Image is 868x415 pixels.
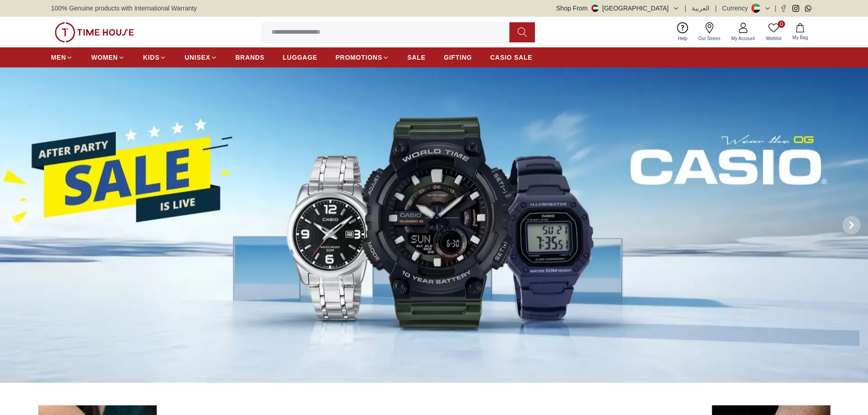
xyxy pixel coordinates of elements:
[51,53,66,62] span: MEN
[780,5,787,12] a: Facebook
[693,20,726,44] a: Our Stores
[556,4,679,13] button: Shop From[GEOGRAPHIC_DATA]
[407,53,426,62] span: SALE
[728,35,759,42] span: My Account
[490,53,533,62] span: CASIO SALE
[283,53,318,62] span: LUGGAGE
[805,5,812,12] a: Whatsapp
[51,49,73,66] a: MEN
[283,49,318,66] a: LUGGAGE
[695,35,724,42] span: Our Stores
[91,49,125,66] a: WOMEN
[236,49,265,66] a: BRANDS
[490,49,533,66] a: CASIO SALE
[335,49,389,66] a: PROMOTIONS
[775,4,776,13] span: |
[692,4,709,13] button: العربية
[715,4,717,13] span: |
[674,35,691,42] span: Help
[673,20,693,44] a: Help
[760,20,787,44] a: 0Wishlist
[787,21,813,43] button: My Bag
[143,53,159,62] span: KIDS
[51,4,197,13] span: 100% Genuine products with International Warranty
[335,53,382,62] span: PROMOTIONS
[591,5,599,12] img: United Arab Emirates
[236,53,265,62] span: BRANDS
[789,34,812,41] span: My Bag
[762,35,785,42] span: Wishlist
[91,53,118,62] span: WOMEN
[685,4,687,13] span: |
[143,49,166,66] a: KIDS
[444,49,472,66] a: GIFTING
[55,22,134,42] img: ...
[185,49,217,66] a: UNISEX
[722,4,752,13] div: Currency
[778,20,785,28] span: 0
[407,49,426,66] a: SALE
[792,5,799,12] a: Instagram
[185,53,210,62] span: UNISEX
[444,53,472,62] span: GIFTING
